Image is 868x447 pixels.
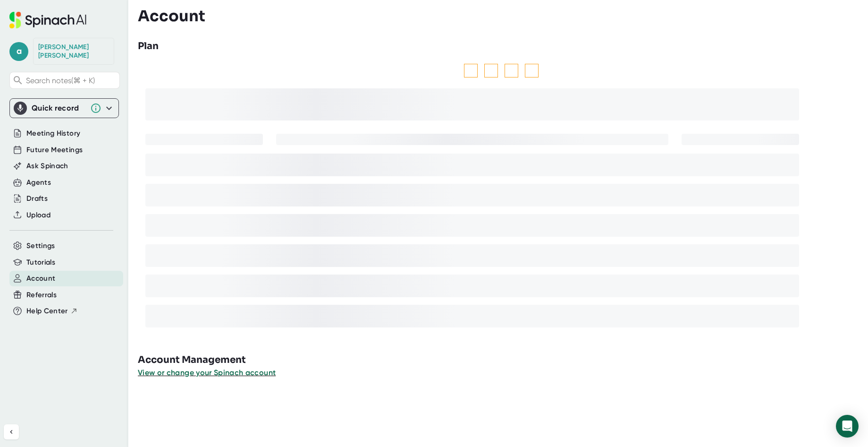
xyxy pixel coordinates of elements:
span: a [9,42,28,61]
button: Ask Spinach [26,161,68,172]
button: Upload [26,210,51,221]
button: Account [26,273,55,284]
div: Open Intercom Messenger [836,415,859,438]
span: Help Center [26,306,68,317]
button: Drafts [26,193,48,204]
button: Help Center [26,306,78,317]
div: Adam Lavallee [38,43,109,60]
button: Future Meetings [26,145,83,155]
button: View or change your Spinach account [138,367,276,378]
button: Referrals [26,290,57,301]
h3: Account [138,7,205,25]
button: Tutorials [26,257,55,268]
span: View or change your Spinach account [138,368,276,377]
div: Quick record [32,103,85,113]
button: Settings [26,241,55,251]
span: Search notes (⌘ + K) [26,76,117,85]
h3: Account Management [138,353,868,367]
div: Quick record [14,99,115,118]
button: Collapse sidebar [4,424,19,439]
button: Meeting History [26,128,80,139]
button: Agents [26,177,51,188]
h3: Plan [138,39,159,53]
